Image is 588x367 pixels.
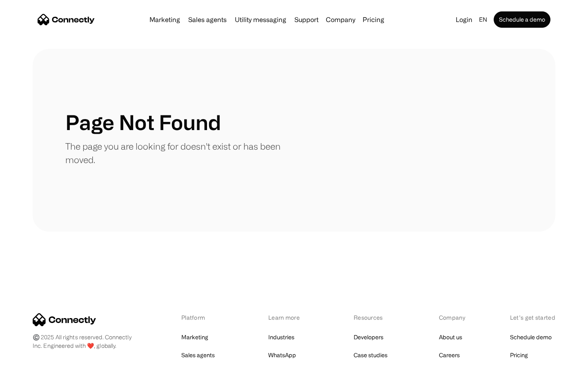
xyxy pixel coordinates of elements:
[268,332,294,343] a: Industries
[354,349,388,361] a: Case studies
[8,352,49,364] aside: Language selected: English
[359,16,388,23] a: Pricing
[16,353,49,364] ul: Language list
[439,313,468,322] div: Company
[268,349,296,361] a: WhatsApp
[291,16,322,23] a: Support
[146,16,183,23] a: Marketing
[354,313,396,322] div: Resources
[268,313,311,322] div: Learn more
[510,349,528,361] a: Pricing
[232,16,290,23] a: Utility messaging
[510,313,555,322] div: Let’s get started
[510,332,552,343] a: Schedule demo
[354,332,383,343] a: Developers
[181,313,226,322] div: Platform
[181,332,208,343] a: Marketing
[494,11,550,28] a: Schedule a demo
[452,14,476,25] a: Login
[326,14,355,25] div: Company
[439,349,460,361] a: Careers
[181,349,215,361] a: Sales agents
[65,139,294,166] p: The page you are looking for doesn't exist or has been moved.
[65,110,221,135] h1: Page Not Found
[439,332,462,343] a: About us
[185,16,230,23] a: Sales agents
[479,14,487,25] div: en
